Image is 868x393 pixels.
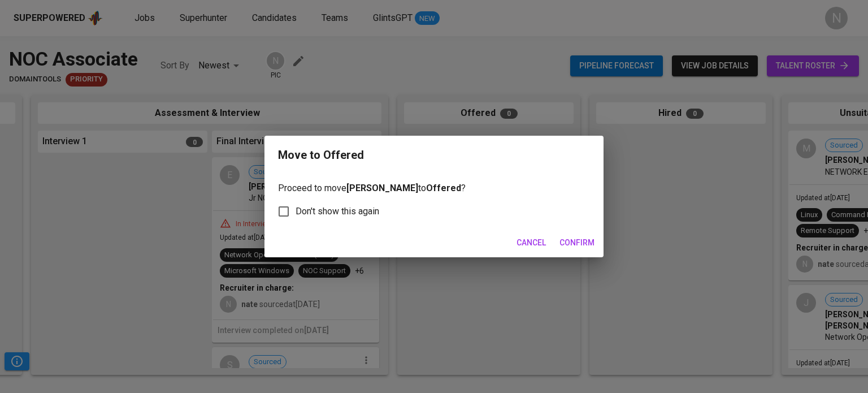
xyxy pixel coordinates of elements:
[512,232,550,253] button: Cancel
[426,183,461,193] b: Offered
[555,232,599,253] button: Confirm
[346,183,418,193] b: [PERSON_NAME]
[278,182,590,195] p: Proceed to move to ?
[517,236,546,250] span: Cancel
[296,205,379,218] span: Don't show this again
[278,147,364,163] div: Move to Offered
[559,236,594,250] span: Confirm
